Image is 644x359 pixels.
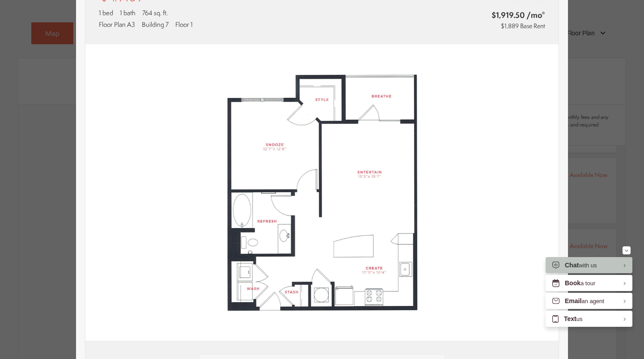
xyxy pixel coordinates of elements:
span: $1,919.50 /mo* [441,9,545,21]
span: Floor 1 [175,20,193,29]
span: Building 7 [142,20,169,29]
span: Floor Plan A3 [99,20,135,29]
span: $1,889 Base Rent [501,21,545,30]
span: 764 sq. ft. [142,8,168,17]
span: 1 bed [99,8,113,17]
span: 1 bath [120,8,136,17]
img: #7109 - 1 bedroom floor plan layout with 1 bathroom and 764 square feet [85,44,559,341]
